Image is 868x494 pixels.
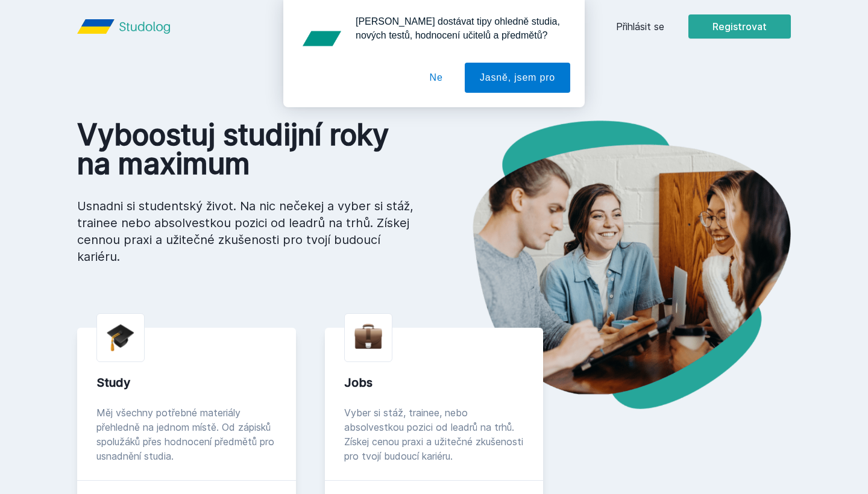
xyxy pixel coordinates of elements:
div: Jobs [344,374,524,391]
div: [PERSON_NAME] dostávat tipy ohledně studia, nových testů, hodnocení učitelů a předmětů? [346,14,570,42]
button: Ne [415,63,458,93]
img: graduation-cap.png [107,324,134,352]
img: briefcase.png [354,321,382,352]
button: Jasně, jsem pro [465,63,570,93]
div: Study [96,374,277,391]
h1: Vyboostuj studijní roky na maximum [77,120,415,178]
div: Měj všechny potřebné materiály přehledně na jednom místě. Od zápisků spolužáků přes hodnocení pře... [96,405,277,463]
img: notification icon [298,14,346,63]
div: Vyber si stáž, trainee, nebo absolvestkou pozici od leadrů na trhů. Získej cenou praxi a užitečné... [344,405,524,463]
img: hero.png [434,120,791,409]
p: Usnadni si studentský život. Na nic nečekej a vyber si stáž, trainee nebo absolvestkou pozici od ... [77,198,415,265]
